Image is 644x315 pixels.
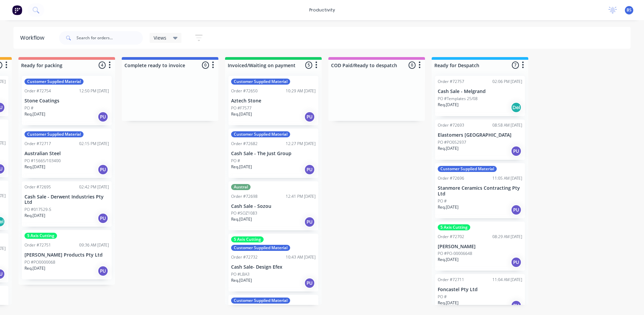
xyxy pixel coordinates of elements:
div: Order #72696 [438,175,464,181]
p: PO #017529-S [24,207,51,213]
div: AustralOrder #7269812:41 PM [DATE]Cash Sale - SozouPO #SOZ1083Req.[DATE]PU [228,181,318,231]
div: PU [304,164,315,175]
span: BS [627,7,632,13]
div: Customer Supplied MaterialOrder #7269611:05 AM [DATE]Stanmore Ceramics Contracting Pty LtdPO #Req... [435,163,525,218]
p: PO # [231,158,240,164]
p: Australian Steel [24,151,109,156]
p: Req. [DATE] [438,300,459,306]
div: 5 Axis Cutting [438,224,470,230]
div: 02:42 PM [DATE] [79,184,109,190]
p: Req. [DATE] [231,111,252,117]
p: Cash Sale - Melgrand [438,89,522,94]
div: 5 Axis CuttingOrder #7275109:36 AM [DATE][PERSON_NAME] Products Pty LtdPO #PO0000068Req.[DATE]PU [22,230,112,279]
div: 5 Axis Cutting [24,233,57,239]
div: PU [98,164,108,175]
div: 08:58 AM [DATE] [492,122,522,128]
div: PU [98,111,108,122]
div: Order #7275702:06 PM [DATE]Cash Sale - MelgrandPO #Templates 25/08Req.[DATE]Del [435,76,525,116]
div: Customer Supplied Material [231,79,290,85]
div: Customer Supplied Material [24,131,84,137]
p: Cash Sale- Design Efex [231,264,316,270]
div: 12:41 PM [DATE] [286,193,316,199]
div: 11:04 AM [DATE] [492,277,522,283]
p: PO #PO0000068 [24,259,55,265]
p: Req. [DATE] [231,216,252,222]
p: Req. [DATE] [231,164,252,170]
div: Order #72695 [24,184,51,190]
p: PO # [438,198,447,204]
p: Req. [DATE] [231,277,252,283]
div: Order #72754 [24,88,51,94]
div: PU [511,146,522,156]
p: Req. [DATE] [438,145,459,151]
div: PU [98,266,108,276]
p: PO #PO052937 [438,139,466,145]
p: Req. [DATE] [24,164,45,170]
p: Stone Coatings [24,98,109,104]
p: Elastomers [GEOGRAPHIC_DATA] [438,132,522,138]
p: [PERSON_NAME] Products Pty Ltd [24,252,109,258]
div: Order #72757 [438,79,464,85]
div: 5 Axis CuttingOrder #7270208:29 AM [DATE][PERSON_NAME]PO #PO-00006648Req.[DATE]PU [435,222,525,271]
div: Workflow [20,34,48,42]
div: 09:36 AM [DATE] [79,242,109,248]
div: Customer Supplied Material [438,166,497,172]
p: Req. [DATE] [24,111,45,117]
div: 08:29 AM [DATE] [492,234,522,240]
div: 11:05 AM [DATE] [492,175,522,181]
p: Foncastel Pty Ltd [438,287,522,292]
div: Order #72650 [231,88,258,94]
p: [PERSON_NAME] [438,244,522,250]
div: Order #7269502:42 PM [DATE]Cash Sale - Derwent Industries Pty LtdPO #017529-SReq.[DATE]PU [22,181,112,227]
div: 5 Axis Cutting [231,236,264,242]
div: Order #72682 [231,141,258,147]
div: PU [304,278,315,288]
div: PU [304,217,315,227]
p: PO #15665/103400 [24,158,61,164]
div: PU [511,300,522,311]
p: PO #F7577 [231,105,252,111]
div: Order #72717 [24,141,51,147]
div: 02:06 PM [DATE] [492,79,522,85]
div: Del [511,102,522,113]
div: PU [98,213,108,224]
img: Factory [12,5,22,15]
p: PO # [438,294,447,300]
div: Customer Supplied MaterialOrder #7275412:50 PM [DATE]Stone CoatingsPO #Req.[DATE]PU [22,76,112,125]
div: PU [511,205,522,215]
div: Order #7269308:58 AM [DATE]Elastomers [GEOGRAPHIC_DATA]PO #PO052937Req.[DATE]PU [435,120,525,160]
div: Customer Supplied Material [231,298,290,304]
p: Req. [DATE] [438,257,459,263]
div: Customer Supplied MaterialOrder #7271702:15 PM [DATE]Australian SteelPO #15665/103400Req.[DATE]PU [22,129,112,178]
p: Cash Sale - Derwent Industries Pty Ltd [24,194,109,206]
p: Aztech Stone [231,98,316,104]
p: Req. [DATE] [24,265,45,271]
p: PO #PO-00006648 [438,251,472,257]
span: Views [154,34,166,41]
div: Order #72711 [438,277,464,283]
div: Order #72751 [24,242,51,248]
p: Cash Sale - Sozou [231,204,316,209]
div: PU [511,257,522,268]
div: 12:50 PM [DATE] [79,88,109,94]
div: Order #72702 [438,234,464,240]
div: Customer Supplied Material [24,79,84,85]
div: Order #72693 [438,122,464,128]
p: Req. [DATE] [438,204,459,210]
input: Search for orders... [76,31,143,45]
div: Austral [231,184,251,190]
p: PO # [24,105,34,111]
div: 02:15 PM [DATE] [79,141,109,147]
div: Customer Supplied Material [231,131,290,137]
div: 10:29 AM [DATE] [286,88,316,94]
p: PO #SOZ1083 [231,210,257,216]
div: productivity [306,5,338,15]
p: PO #Templates 25/08 [438,96,478,102]
div: Order #7271111:04 AM [DATE]Foncastel Pty LtdPO #Req.[DATE]PU [435,274,525,314]
p: Req. [DATE] [438,102,459,108]
div: Customer Supplied MaterialOrder #7265010:29 AM [DATE]Aztech StonePO #F7577Req.[DATE]PU [228,76,318,125]
p: Req. [DATE] [24,213,45,219]
p: Stanmore Ceramics Contracting Pty Ltd [438,185,522,197]
div: PU [304,111,315,122]
p: Cash Sale - The Just Group [231,151,316,156]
